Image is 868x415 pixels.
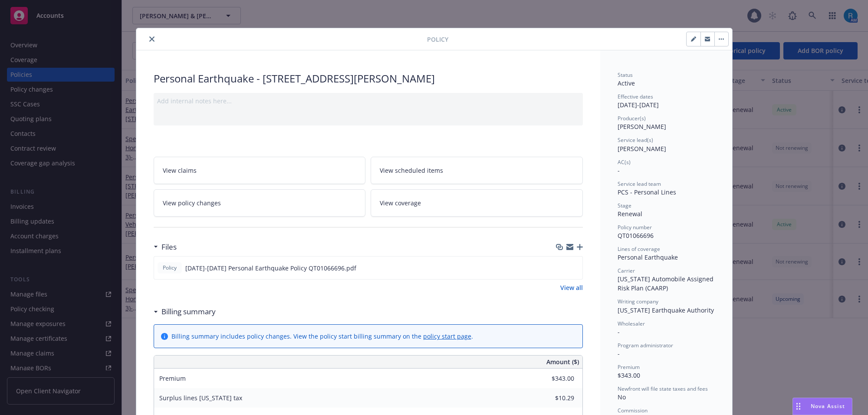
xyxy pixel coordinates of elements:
span: - [618,328,620,336]
span: Lines of coverage [618,245,660,253]
span: Policy [427,35,448,44]
span: No [618,393,626,401]
span: PCS - Personal Lines [618,188,676,196]
span: [DATE]-[DATE] Personal Earthquake Policy QT01066696.pdf [185,263,356,273]
span: View policy changes [163,198,221,207]
div: Add internal notes here... [157,96,579,105]
span: View scheduled items [380,166,443,175]
span: [US_STATE] Automobile Assigned Risk Plan (CAARP) [618,275,715,292]
h3: Billing summary [161,306,216,317]
span: Wholesaler [618,320,645,327]
a: policy start page [423,332,471,340]
button: preview file [571,263,579,273]
a: View all [560,283,583,292]
div: Personal Earthquake [618,253,715,262]
span: Producer(s) [618,115,646,122]
span: Status [618,71,633,79]
span: Carrier [618,267,635,274]
span: Stage [618,202,631,209]
div: Files [154,241,177,253]
span: Premium [618,363,640,371]
span: [PERSON_NAME] [618,145,666,153]
a: View policy changes [154,189,366,217]
span: Writing company [618,298,658,305]
a: View coverage [371,189,583,217]
a: View claims [154,157,366,184]
div: [DATE] - [DATE] [618,93,715,109]
span: [PERSON_NAME] [618,122,666,131]
span: Amount ($) [546,357,579,366]
span: Premium [159,374,186,382]
span: Policy [161,264,178,272]
input: 0.00 [523,392,579,405]
div: Billing summary includes policy changes. View the policy start billing summary on the . [171,332,473,341]
span: View coverage [380,198,421,207]
span: Active [618,79,635,87]
span: Service lead(s) [618,136,653,144]
div: Drag to move [793,398,804,415]
a: View scheduled items [371,157,583,184]
span: - [618,166,620,175]
h3: Files [161,241,177,253]
span: - [618,349,620,358]
span: Effective dates [618,93,653,100]
span: Nova Assist [811,402,845,410]
span: Newfront will file state taxes and fees [618,385,708,392]
span: $343.00 [618,371,640,379]
span: Surplus lines [US_STATE] tax [159,394,242,402]
button: close [147,34,157,44]
span: Service lead team [618,180,661,188]
span: [US_STATE] Earthquake Authority [618,306,714,314]
span: AC(s) [618,158,631,166]
input: 0.00 [523,372,579,385]
div: Personal Earthquake - [STREET_ADDRESS][PERSON_NAME] [154,71,583,86]
span: Renewal [618,210,642,218]
button: Nova Assist [792,398,852,415]
span: Program administrator [618,342,673,349]
div: Billing summary [154,306,216,317]
span: QT01066696 [618,231,654,240]
button: download file [557,263,564,273]
span: Commission [618,407,648,414]
span: Policy number [618,224,652,231]
span: View claims [163,166,197,175]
